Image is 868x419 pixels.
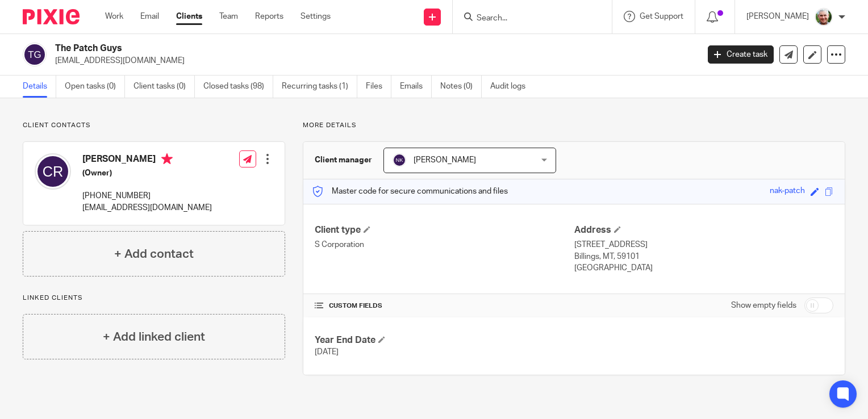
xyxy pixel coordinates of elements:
[82,167,212,179] h5: (Owner)
[82,202,212,213] p: [EMAIL_ADDRESS][DOMAIN_NAME]
[315,154,372,166] h3: Client manager
[255,11,283,22] a: Reports
[770,185,805,198] div: nak-patch
[23,121,285,130] p: Client contacts
[55,55,691,66] p: [EMAIL_ADDRESS][DOMAIN_NAME]
[303,121,845,130] p: More details
[55,43,564,55] h2: The Patch Guys
[315,348,339,356] span: [DATE]
[65,76,125,98] a: Open tasks (0)
[23,294,285,303] p: Linked clients
[23,9,80,24] img: Pixie
[640,12,683,20] span: Get Support
[366,76,391,98] a: Files
[82,153,212,167] h4: [PERSON_NAME]
[475,14,578,24] input: Search
[114,245,194,263] h4: + Add contact
[440,76,482,98] a: Notes (0)
[203,76,273,98] a: Closed tasks (98)
[393,153,406,167] img: svg%3E
[574,239,833,250] p: [STREET_ADDRESS]
[574,224,833,236] h4: Address
[140,11,159,22] a: Email
[219,11,238,22] a: Team
[133,76,195,98] a: Client tasks (0)
[312,186,508,197] p: Master code for secure communications and files
[574,262,833,274] p: [GEOGRAPHIC_DATA]
[490,76,534,98] a: Audit logs
[301,11,331,22] a: Settings
[23,76,56,98] a: Details
[282,76,357,98] a: Recurring tasks (1)
[574,251,833,262] p: Billings, MT, 59101
[400,76,432,98] a: Emails
[746,11,809,22] p: [PERSON_NAME]
[161,153,173,165] i: Primary
[82,190,212,202] p: [PHONE_NUMBER]
[731,300,796,311] label: Show empty fields
[315,301,574,311] h4: CUSTOM FIELDS
[176,11,202,22] a: Clients
[35,153,71,190] img: svg%3E
[708,45,774,64] a: Create task
[105,11,123,22] a: Work
[815,8,833,26] img: kim_profile.jpg
[315,334,574,346] h4: Year End Date
[315,239,574,250] p: S Corporation
[103,328,205,346] h4: + Add linked client
[23,43,47,66] img: svg%3E
[414,156,476,164] span: [PERSON_NAME]
[315,224,574,236] h4: Client type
